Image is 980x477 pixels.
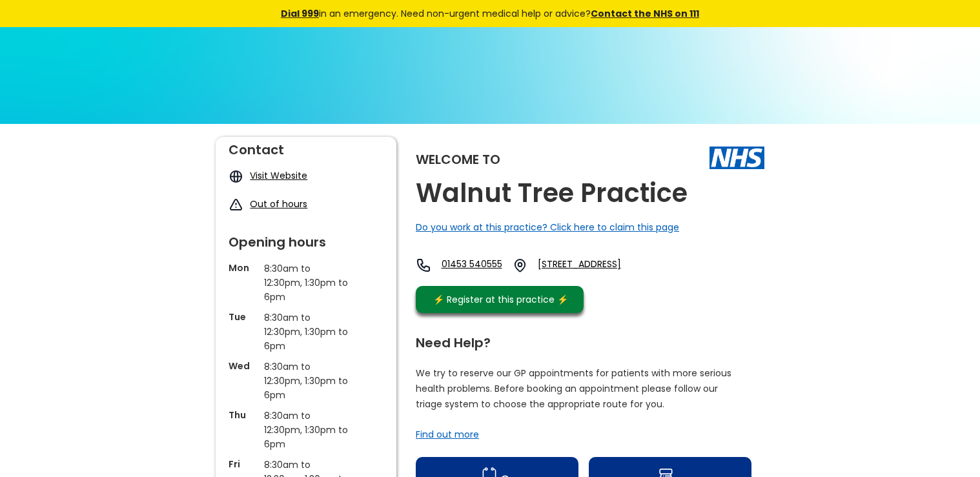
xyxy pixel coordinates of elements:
p: 8:30am to 12:30pm, 1:30pm to 6pm [264,261,348,304]
p: Wed [229,360,258,372]
p: Thu [229,409,258,421]
p: Mon [229,261,258,274]
img: exclamation icon [229,198,243,212]
h2: Walnut Tree Practice [416,179,688,208]
a: Out of hours [250,198,307,210]
a: Contact the NHS on 111 [591,7,699,20]
div: ⚡️ Register at this practice ⚡️ [426,292,575,307]
a: [STREET_ADDRESS] [538,258,659,273]
a: Visit Website [250,169,307,182]
div: in an emergency. Need non-urgent medical help or advice? [193,6,787,21]
div: Need Help? [416,330,751,349]
a: Do you work at this practice? Click here to claim this page [416,221,679,234]
p: Tue [229,310,258,323]
p: 8:30am to 12:30pm, 1:30pm to 6pm [264,310,348,353]
img: The NHS logo [709,147,764,168]
a: Dial 999 [281,7,319,20]
p: Fri [229,458,258,471]
p: 8:30am to 12:30pm, 1:30pm to 6pm [264,360,348,402]
img: telephone icon [416,258,431,273]
img: globe icon [229,169,243,184]
div: Contact [229,137,383,156]
div: Opening hours [229,229,383,249]
img: practice location icon [513,258,528,273]
p: 8:30am to 12:30pm, 1:30pm to 6pm [264,409,348,451]
div: Welcome to [416,153,500,166]
a: Find out more [416,428,479,441]
a: ⚡️ Register at this practice ⚡️ [416,286,584,313]
a: 01453 540555 [442,258,502,273]
p: We try to reserve our GP appointments for patients with more serious health problems. Before book... [416,365,732,412]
